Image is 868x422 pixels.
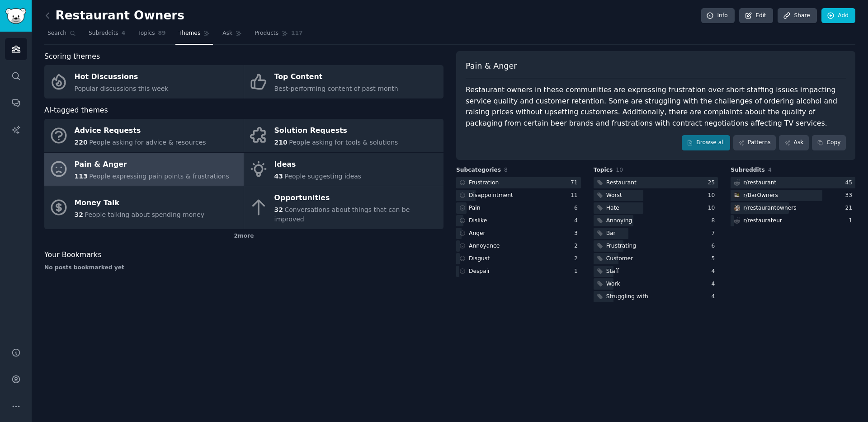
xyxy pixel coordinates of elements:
a: Dislike4 [456,215,581,226]
span: Best-performing content of past month [274,85,398,92]
a: Money Talk32People talking about spending money [44,186,244,229]
a: Solution Requests210People asking for tools & solutions [244,119,443,152]
div: 2 more [44,229,443,244]
span: 117 [291,29,303,38]
span: Topics [594,166,613,174]
div: No posts bookmarked yet [44,264,443,272]
div: Annoying [606,217,632,225]
div: Ideas [274,157,362,172]
span: 32 [75,211,83,218]
h2: Restaurant Owners [44,9,184,23]
span: People asking for advice & resources [89,139,206,146]
div: 1 [574,267,581,276]
div: Frustration [469,179,499,187]
img: restaurantowners [734,205,740,211]
div: Frustrating [606,242,636,250]
a: Search [44,26,79,45]
a: Edit [739,8,773,23]
a: Products117 [251,26,306,45]
a: Despair1 [456,266,581,277]
div: 8 [712,217,718,225]
span: Subreddits [89,29,118,38]
div: Hate [606,204,619,212]
span: Subreddits [731,166,765,174]
span: Your Bookmarks [44,249,102,261]
div: Struggling with [606,293,648,301]
a: Themes [175,26,213,45]
a: Annoyance2 [456,240,581,252]
a: Info [701,8,735,23]
div: 2 [574,242,581,250]
div: 1 [849,217,855,225]
div: 6 [712,242,718,250]
div: 45 [845,179,855,187]
div: Customer [606,255,633,263]
span: Products [255,29,278,38]
a: BarOwnersr/BarOwners33 [731,190,855,201]
div: Anger [469,230,486,238]
a: Pain & Anger113People expressing pain points & frustrations [44,153,244,186]
div: 11 [571,192,581,200]
span: Topics [138,29,155,38]
a: Bar7 [594,228,718,239]
div: Restaurant [606,179,637,187]
div: Disgust [469,255,490,263]
a: Advice Requests220People asking for advice & resources [44,119,244,152]
a: Customer5 [594,253,718,264]
div: r/ restaurantowners [743,204,796,212]
a: Topics89 [135,26,169,45]
span: 113 [75,173,88,180]
span: Subcategories [456,166,501,174]
div: Pain & Anger [75,157,229,172]
div: Pain [469,204,481,212]
a: Frustrating6 [594,240,718,252]
a: Hate10 [594,202,718,214]
a: Ask [779,135,809,150]
div: Solution Requests [274,124,398,138]
span: People talking about spending money [85,211,204,218]
span: Pain & Anger [466,61,517,72]
a: Opportunities32Conversations about things that can be improved [244,186,443,229]
div: 25 [708,179,718,187]
div: Hot Discussions [75,70,169,84]
a: Disappointment11 [456,190,581,201]
a: Pain6 [456,202,581,214]
div: Money Talk [75,196,205,210]
div: 21 [845,204,855,212]
div: Opportunities [274,191,439,206]
a: Ideas43People suggesting ideas [244,153,443,186]
img: BarOwners [734,192,740,198]
span: 89 [158,29,166,38]
div: 71 [571,179,581,187]
a: r/restaurateur1 [731,215,855,226]
div: r/ restaurant [743,179,776,187]
div: Staff [606,267,619,276]
span: 4 [768,167,772,173]
span: Conversations about things that can be improved [274,206,410,223]
a: Worst10 [594,190,718,201]
a: Top ContentBest-performing content of past month [244,65,443,98]
span: People expressing pain points & frustrations [89,173,229,180]
span: AI-tagged themes [44,105,108,116]
span: 10 [616,167,623,173]
div: 10 [708,204,718,212]
div: Bar [606,230,616,238]
a: Browse all [682,135,730,150]
a: Subreddits4 [85,26,128,45]
div: Worst [606,192,622,200]
div: Advice Requests [75,124,206,138]
div: 4 [712,293,718,301]
span: 4 [122,29,126,38]
span: 8 [504,167,508,173]
span: Ask [222,29,232,38]
div: 4 [574,217,581,225]
div: Disappointment [469,192,513,200]
a: Share [778,8,816,23]
div: Work [606,280,620,288]
a: restaurantownersr/restaurantowners21 [731,202,855,214]
a: r/restaurant45 [731,177,855,188]
div: 5 [712,255,718,263]
span: People suggesting ideas [284,173,361,180]
div: 6 [574,204,581,212]
a: Disgust2 [456,253,581,264]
